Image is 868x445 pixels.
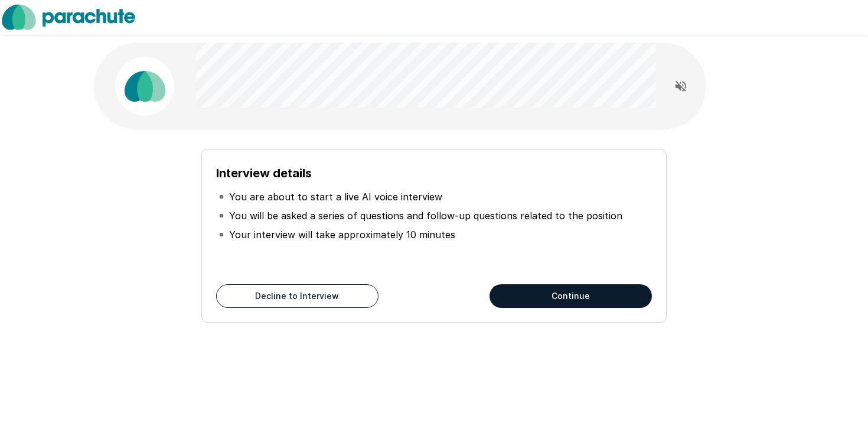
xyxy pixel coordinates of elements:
button: Continue [490,284,652,308]
img: parachute_avatar.png [115,57,174,116]
button: Decline to Interview [216,284,378,308]
button: Read questions aloud [669,74,693,98]
p: Your interview will take approximately 10 minutes [229,228,455,242]
p: You are about to start a live AI voice interview [229,190,442,204]
p: You will be asked a series of questions and follow-up questions related to the position [229,209,622,223]
b: Interview details [216,166,312,180]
